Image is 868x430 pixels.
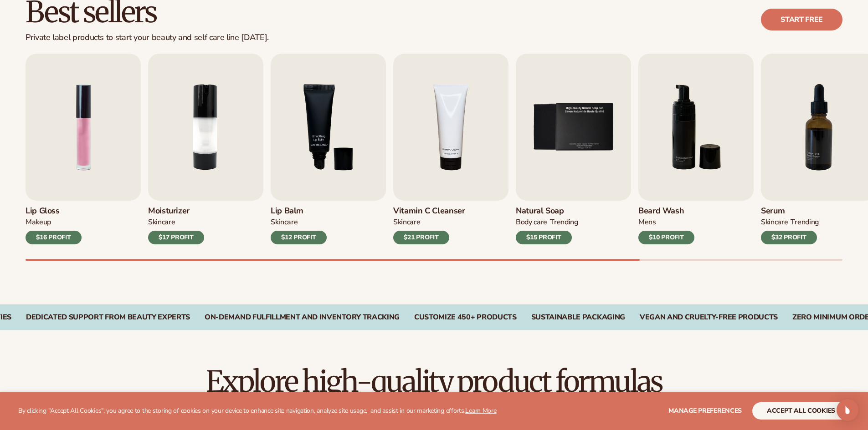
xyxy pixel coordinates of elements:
a: 5 / 9 [516,54,631,244]
div: Open Intercom Messenger [837,399,858,421]
div: SKINCARE [148,218,175,227]
p: By clicking "Accept All Cookies", you agree to the storing of cookies on your device to enhance s... [18,407,497,415]
div: On-Demand Fulfillment and Inventory Tracking [205,313,400,322]
h3: Serum [761,206,819,216]
div: $17 PROFIT [148,231,204,244]
a: 1 / 9 [26,54,141,244]
div: SUSTAINABLE PACKAGING [531,313,625,322]
div: TRENDING [791,218,818,227]
a: 4 / 9 [393,54,508,244]
h2: Explore high-quality product formulas [26,366,842,397]
div: $12 PROFIT [271,231,327,244]
h3: Moisturizer [148,206,204,216]
div: $16 PROFIT [26,231,82,244]
h3: Lip Balm [271,206,327,216]
div: VEGAN AND CRUELTY-FREE PRODUCTS [640,313,778,322]
a: Learn More [465,406,496,415]
div: BODY Care [516,218,547,227]
a: 2 / 9 [148,54,263,244]
div: TRENDING [550,218,578,227]
span: Manage preferences [668,406,742,415]
button: accept all cookies [752,402,850,420]
h3: Vitamin C Cleanser [393,206,465,216]
div: MAKEUP [26,218,51,227]
a: 3 / 9 [271,54,386,244]
h3: Beard Wash [638,206,694,216]
div: CUSTOMIZE 450+ PRODUCTS [414,313,517,322]
div: $21 PROFIT [393,231,449,244]
div: mens [638,218,656,227]
div: $10 PROFIT [638,231,694,244]
div: SKINCARE [271,218,298,227]
button: Manage preferences [668,402,742,420]
h3: Natural Soap [516,206,578,216]
div: Skincare [393,218,420,227]
div: Private label products to start your beauty and self care line [DATE]. [26,33,269,43]
div: $15 PROFIT [516,231,572,244]
a: Start free [761,9,842,30]
div: SKINCARE [761,218,788,227]
a: 6 / 9 [638,54,754,244]
div: Dedicated Support From Beauty Experts [26,313,190,322]
h3: Lip Gloss [26,206,82,216]
div: $32 PROFIT [761,231,817,244]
